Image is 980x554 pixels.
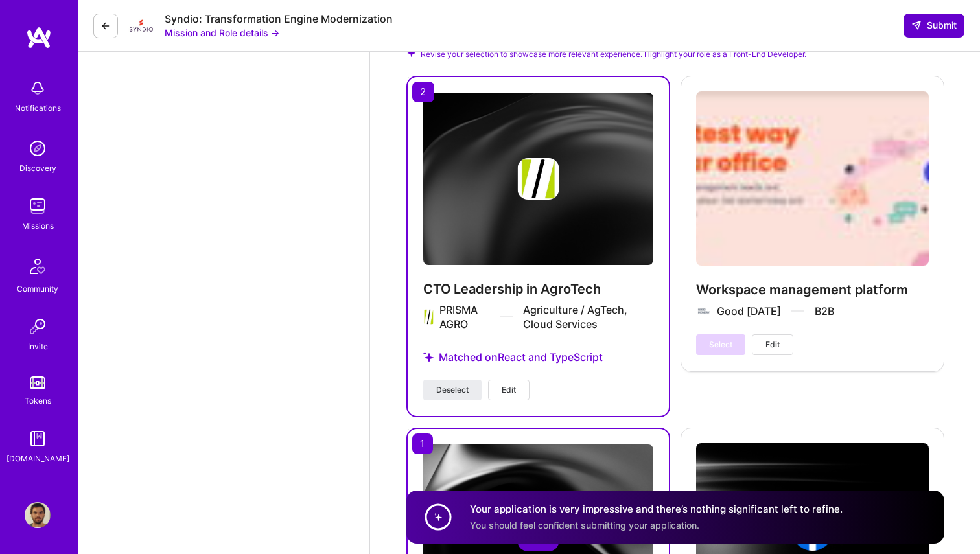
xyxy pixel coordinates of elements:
img: tokens [30,376,45,389]
img: logo [26,26,52,49]
span: Submit [911,19,957,32]
img: Company logo [517,158,559,200]
i: icon StarsPurple [423,352,434,362]
i: icon SendLight [911,20,922,30]
div: Matched on React and TypeScript [423,335,653,380]
img: divider [500,316,513,317]
div: Notifications [15,101,61,115]
img: discovery [25,135,51,161]
span: Deselect [436,384,469,396]
span: You should feel confident submitting your application. [470,520,699,531]
span: Edit [502,384,516,396]
button: Deselect [423,380,482,400]
img: teamwork [25,193,51,219]
div: Discovery [19,161,56,175]
div: PRISMA AGRO Agriculture / AgTech, Cloud Services [439,303,653,331]
img: bell [25,75,51,101]
button: Edit [752,334,793,355]
img: cover [423,93,653,265]
button: Mission and Role details → [165,26,279,40]
h4: Your application is very impressive and there’s nothing significant left to refine. [470,502,843,516]
span: Revise your selection to showcase more relevant experience. Highlight your role as a Front-End De... [421,48,806,60]
div: Syndio: Transformation Engine Modernization [165,12,393,26]
img: User Avatar [25,502,51,528]
div: Community [17,282,58,295]
div: Invite [28,340,48,353]
a: User Avatar [21,502,54,528]
i: icon LeftArrowDark [100,21,111,31]
div: Tokens [25,394,51,408]
div: [DOMAIN_NAME] [6,452,69,465]
img: Company logo [423,309,435,325]
button: Submit [904,14,964,37]
div: Missions [22,219,54,233]
h4: CTO Leadership in AgroTech [423,281,653,297]
div: null [904,14,964,37]
i: Check [406,48,415,57]
img: guide book [25,426,51,452]
img: Invite [25,314,51,340]
img: Company Logo [128,13,154,39]
img: Community [22,251,53,282]
span: Edit [765,339,780,351]
button: Edit [488,380,530,400]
